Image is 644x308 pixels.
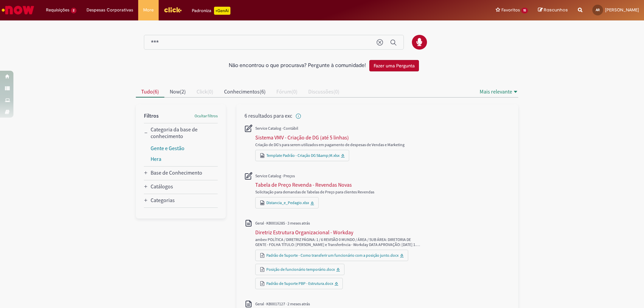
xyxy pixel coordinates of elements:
div: Padroniza [192,7,230,15]
p: +GenAi [214,7,230,15]
span: 15 [521,8,528,13]
span: 2 [71,8,76,13]
span: [PERSON_NAME] [605,7,639,13]
span: AR [596,8,600,12]
button: Fazer uma Pergunta [369,60,419,71]
span: Rascunhos [544,7,568,13]
a: Rascunhos [538,7,568,13]
h2: Não encontrou o que procurava? Pergunte à comunidade! [229,63,366,69]
span: Requisições [46,7,69,13]
img: ServiceNow [1,3,35,17]
span: More [143,7,154,13]
span: Favoritos [501,7,520,13]
span: Despesas Corporativas [87,7,133,13]
img: click_logo_yellow_360x200.png [164,5,182,15]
